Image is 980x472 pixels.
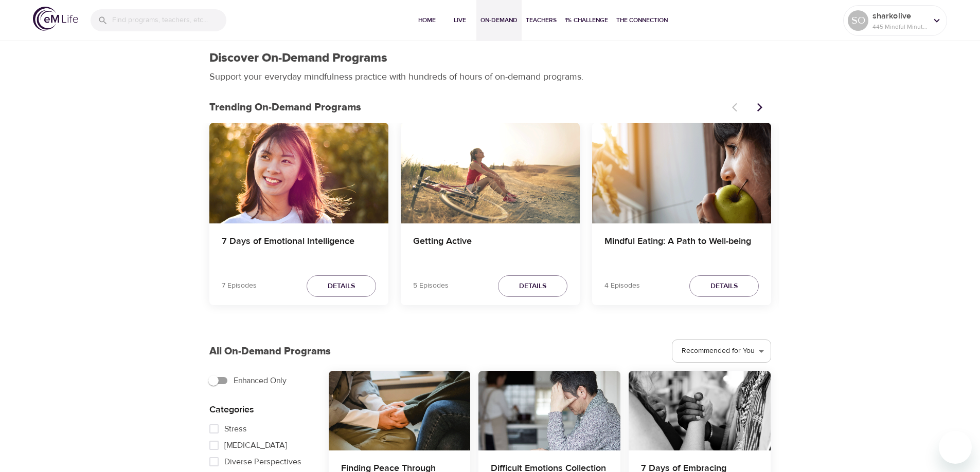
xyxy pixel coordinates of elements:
span: Details [328,280,355,293]
span: Home [415,15,439,26]
h4: Getting Active [413,236,567,260]
button: Details [498,275,567,297]
button: Getting Active [401,123,580,223]
span: On-Demand [480,15,518,26]
button: 7 Days of Emotional Intelligence [209,123,388,223]
p: sharkolive [872,10,927,22]
span: [MEDICAL_DATA] [224,439,287,451]
p: 7 Episodes [222,280,257,291]
span: Stress [224,423,247,435]
button: Finding Peace Through Forgiveness [329,371,471,450]
div: SO [848,10,868,31]
p: All On-Demand Programs [209,344,331,359]
img: logo [33,7,78,31]
span: Diverse Perspectives [224,456,301,468]
p: 445 Mindful Minutes [872,22,927,31]
span: Live [448,15,472,26]
span: The Connection [616,15,668,26]
h4: Mindful Eating: A Path to Well-being [604,236,759,260]
p: Categories [209,403,312,417]
button: Details [689,275,759,297]
button: Next items [749,96,771,119]
p: Support your everyday mindfulness practice with hundreds of hours of on-demand programs. [209,70,595,84]
span: Enhanced Only [234,374,287,387]
h1: Discover On-Demand Programs [209,51,387,66]
button: Mindful Eating: A Path to Well-being [592,123,771,223]
h4: 7 Days of Emotional Intelligence [222,236,376,260]
p: 4 Episodes [604,280,640,291]
p: 5 Episodes [413,280,449,291]
span: Teachers [526,15,557,26]
button: Difficult Emotions Collection [478,371,620,450]
button: Details [307,275,376,297]
p: Trending On-Demand Programs [209,100,726,115]
iframe: Button to launch messaging window [939,431,972,464]
input: Find programs, teachers, etc... [112,9,226,31]
span: Details [710,280,738,293]
button: 7 Days of Embracing Diversity [629,371,771,450]
span: Details [519,280,546,293]
span: 1% Challenge [565,15,608,26]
